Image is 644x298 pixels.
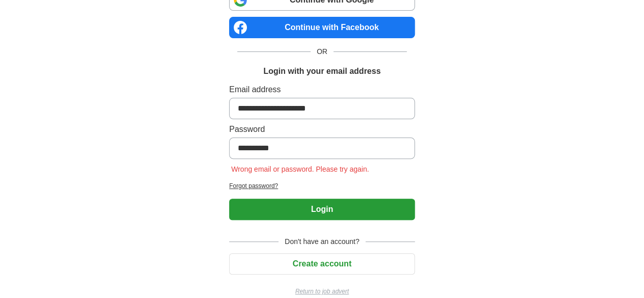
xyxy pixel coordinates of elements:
a: Create account [229,259,415,268]
button: Login [229,199,415,220]
button: Create account [229,253,415,275]
span: Wrong email or password. Please try again. [229,165,371,173]
label: Email address [229,84,415,96]
label: Password [229,123,415,136]
a: Return to job advert [229,287,415,296]
span: Don't have an account? [278,236,366,247]
h1: Login with your email address [263,65,380,77]
span: OR [311,46,333,57]
a: Forgot password? [229,181,415,191]
a: Continue with Facebook [229,17,415,38]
